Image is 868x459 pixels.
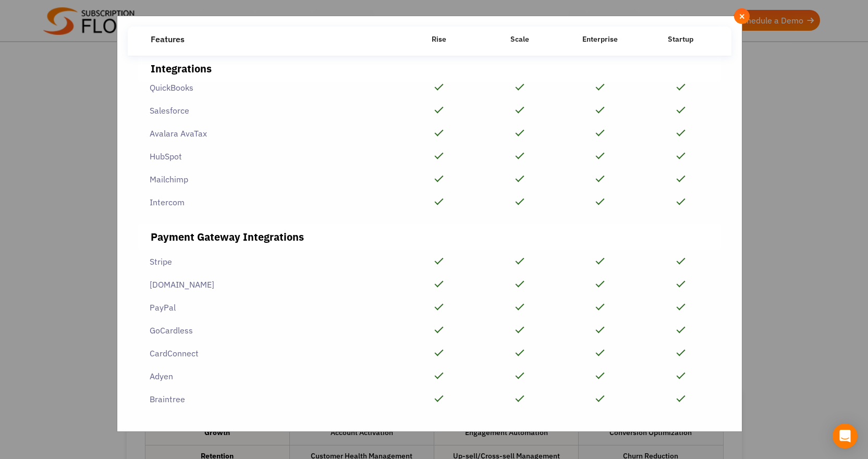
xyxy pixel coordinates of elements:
[138,273,399,296] div: [DOMAIN_NAME]
[833,424,858,449] div: Open Intercom Messenger
[138,76,399,99] div: QuickBooks
[138,365,399,388] div: Adyen
[734,8,750,24] button: Close
[138,99,399,122] div: Salesforce
[151,229,708,245] div: Payment Gateway Integrations
[138,122,399,145] div: Avalara AvaTax
[138,191,399,214] div: Intercom
[138,168,399,191] div: Mailchimp
[138,250,399,273] div: Stripe
[138,388,399,411] div: Braintree
[739,10,745,22] span: ×
[138,319,399,342] div: GoCardless
[151,61,708,77] div: Integrations
[138,342,399,365] div: CardConnect
[138,296,399,319] div: PayPal
[138,145,399,168] div: HubSpot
